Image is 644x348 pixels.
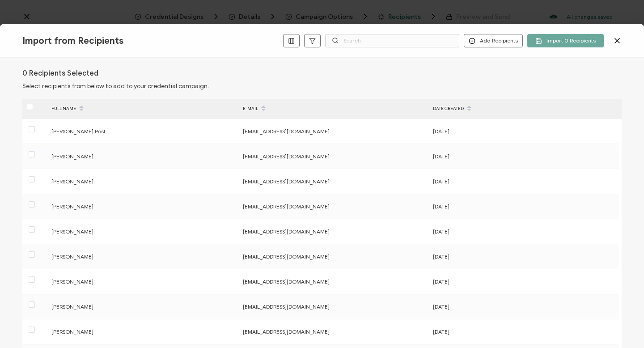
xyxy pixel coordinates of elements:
[51,303,93,310] span: [PERSON_NAME]
[51,253,93,260] span: [PERSON_NAME]
[433,203,449,210] span: [DATE]
[51,278,93,285] span: [PERSON_NAME]
[428,101,619,116] div: DATE CREATED
[22,35,123,47] span: Import from Recipients
[243,228,330,235] span: [EMAIL_ADDRESS][DOMAIN_NAME]
[433,253,449,260] span: [DATE]
[433,153,449,160] span: [DATE]
[22,82,209,90] span: Select recipients from below to add to your credential campaign.
[51,153,93,160] span: [PERSON_NAME]
[51,178,93,185] span: [PERSON_NAME]
[238,101,428,116] div: E-MAIL
[433,178,449,185] span: [DATE]
[243,303,330,310] span: [EMAIL_ADDRESS][DOMAIN_NAME]
[243,253,330,260] span: [EMAIL_ADDRESS][DOMAIN_NAME]
[433,228,449,235] span: [DATE]
[433,303,449,310] span: [DATE]
[433,278,449,285] span: [DATE]
[47,101,238,116] div: FULL NAME
[433,128,449,135] span: [DATE]
[51,228,93,235] span: [PERSON_NAME]
[243,153,330,160] span: [EMAIL_ADDRESS][DOMAIN_NAME]
[527,34,604,47] button: Import 0 Recipients
[243,203,330,210] span: [EMAIL_ADDRESS][DOMAIN_NAME]
[535,38,596,44] span: Import 0 Recipients
[464,34,523,47] button: Add Recipients
[599,305,644,348] iframe: Chat Widget
[22,69,98,78] h1: 0 Recipients Selected
[51,203,93,210] span: [PERSON_NAME]
[243,278,330,285] span: [EMAIL_ADDRESS][DOMAIN_NAME]
[51,128,106,135] span: [PERSON_NAME] Post
[433,328,449,335] span: [DATE]
[243,178,330,185] span: [EMAIL_ADDRESS][DOMAIN_NAME]
[51,328,93,335] span: [PERSON_NAME]
[243,128,330,135] span: [EMAIL_ADDRESS][DOMAIN_NAME]
[243,328,330,335] span: [EMAIL_ADDRESS][DOMAIN_NAME]
[325,34,459,47] input: Search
